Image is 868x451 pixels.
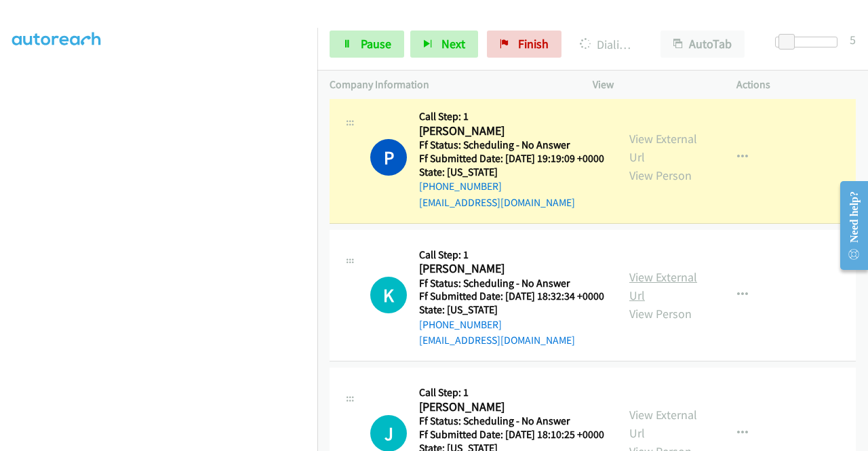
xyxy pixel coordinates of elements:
button: AutoTab [660,31,745,58]
a: [EMAIL_ADDRESS][DOMAIN_NAME] [419,196,575,209]
h5: Ff Submitted Date: [DATE] 18:10:25 +0000 [419,428,604,442]
h5: Ff Status: Scheduling - No Answer [419,414,604,428]
p: View [593,77,712,93]
h5: Ff Submitted Date: [DATE] 19:19:09 +0000 [419,152,604,165]
h2: [PERSON_NAME] [419,399,600,415]
h2: [PERSON_NAME] [419,123,600,139]
h2: [PERSON_NAME] [419,261,600,277]
h5: Ff Status: Scheduling - No Answer [419,277,604,290]
span: Finish [518,36,549,52]
a: [PHONE_NUMBER] [419,318,502,331]
a: [EMAIL_ADDRESS][DOMAIN_NAME] [419,334,575,347]
a: View Person [629,168,692,183]
h5: Ff Status: Scheduling - No Answer [419,138,604,152]
h5: Call Step: 1 [419,248,604,262]
p: Actions [736,77,856,93]
a: View External Url [629,131,697,165]
span: Next [441,36,465,52]
div: 5 [850,31,856,49]
button: Next [410,31,478,58]
h5: State: [US_STATE] [419,303,604,317]
h1: P [370,139,407,176]
a: Finish [487,31,561,58]
h5: State: [US_STATE] [419,165,604,179]
div: The call is yet to be attempted [370,277,407,313]
p: Dialing [PERSON_NAME] [580,35,636,54]
iframe: Resource Center [829,172,868,279]
h5: Call Step: 1 [419,110,604,123]
h1: K [370,277,407,313]
a: View External Url [629,269,697,303]
h5: Ff Submitted Date: [DATE] 18:32:34 +0000 [419,290,604,303]
a: [PHONE_NUMBER] [419,180,502,193]
span: Pause [361,36,391,52]
p: Company Information [330,77,568,93]
a: View External Url [629,407,697,441]
h5: Call Step: 1 [419,386,604,399]
a: View Person [629,306,692,321]
a: Pause [330,31,404,58]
